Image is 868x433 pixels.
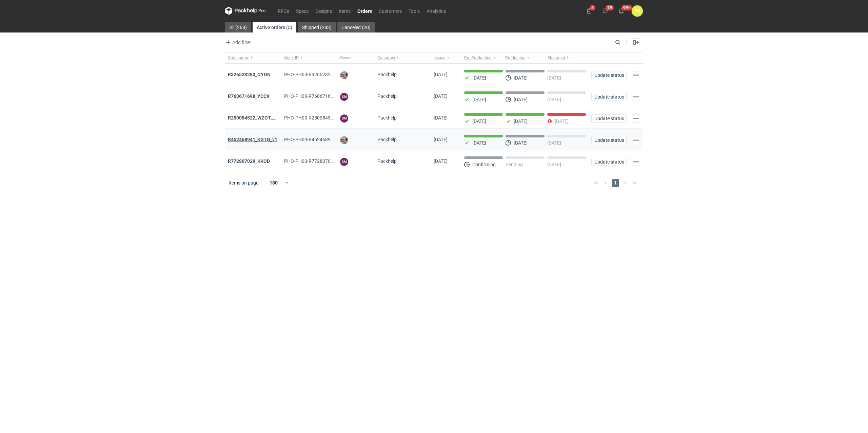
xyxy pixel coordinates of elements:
[461,52,504,63] button: Pre-Production
[632,5,643,17] div: Dominika Kaczyńska
[591,71,627,79] button: Update status
[228,55,249,61] span: Order name
[632,71,640,79] button: Actions
[228,115,321,121] a: R250054522_WZOT_SLIO_OVWG_YVQE_V1
[546,52,589,63] button: Shipment
[614,38,635,46] input: Search
[434,158,448,164] span: 27/05/2024
[228,158,270,164] a: R772807029_KKOD
[340,136,348,144] img: Michał Palasek
[547,75,561,81] p: [DATE]
[284,137,358,142] span: PHO-PH00-R452468941_KGTG_V1
[504,52,546,63] button: Production
[594,94,624,99] span: Update status
[377,93,397,99] span: Packhelp
[547,97,561,102] p: [DATE]
[340,114,348,123] figcaption: SM
[591,114,627,123] button: Update status
[377,115,397,121] span: Packhelp
[281,52,338,63] button: Order ID
[616,5,627,16] button: 99+
[505,55,526,61] span: Production
[340,55,352,61] span: Owner
[434,137,448,142] span: 19/08/2025
[377,72,397,77] span: Packhelp
[632,114,640,123] button: Actions
[293,7,312,15] a: Specs
[591,158,627,166] button: Update status
[472,118,486,124] p: [DATE]
[335,7,354,15] a: Items
[594,73,624,78] span: Update status
[591,93,627,101] button: Update status
[337,22,375,33] a: Canceled (20)
[472,162,496,167] p: Confirming
[555,118,569,124] p: [DATE]
[506,162,523,167] p: Pending
[434,72,448,77] span: 05/09/2025
[472,75,486,81] p: [DATE]
[228,137,277,142] a: R452468941_KGTG_v1
[228,93,270,99] a: R760671698_YCCK
[263,178,285,188] div: 180
[612,179,619,187] span: 1
[464,55,492,61] span: Pre-Production
[224,38,251,46] span: Add filter
[423,7,449,15] a: Analytics
[584,5,595,16] button: 5
[340,93,348,101] figcaption: SM
[632,5,643,17] button: DK
[434,93,448,99] span: 05/09/2025
[514,75,528,81] p: [DATE]
[431,52,461,63] button: Issued
[340,158,348,166] figcaption: SM
[274,7,293,15] a: RFQs
[224,38,252,46] button: Add filter
[375,7,405,15] a: Customers
[298,22,336,33] a: Shipped (243)
[225,7,266,15] svg: Packhelp Pro
[548,55,565,61] span: Shipment
[514,97,528,102] p: [DATE]
[594,159,624,164] span: Update status
[514,140,528,146] p: [DATE]
[253,22,296,33] a: Active orders (5)
[594,138,624,143] span: Update status
[594,116,624,121] span: Update status
[375,52,431,63] button: Customer
[591,136,627,144] button: Update status
[632,136,640,144] button: Actions
[284,72,351,77] span: PHO-PH00-R326523283_OYON
[377,137,397,142] span: Packhelp
[228,72,271,77] a: R326523283_OYON
[225,52,281,63] button: Order name
[472,97,486,102] p: [DATE]
[377,158,397,164] span: Packhelp
[405,7,423,15] a: Tools
[434,115,448,121] span: 01/09/2025
[547,162,561,167] p: [DATE]
[229,179,258,186] span: Items on page
[225,22,251,33] a: All (268)
[354,7,375,15] a: Orders
[547,140,561,146] p: [DATE]
[434,55,446,61] span: Issued
[284,115,401,121] span: PHO-PH00-R250054522_WZOT_SLIO_OVWG_YVQE_V1
[600,5,611,16] button: 79
[340,71,348,79] img: Michał Palasek
[632,158,640,166] button: Actions
[284,55,299,61] span: Order ID
[312,7,335,15] a: Designs
[284,158,351,164] span: PHO-PH00-R772807029_KKOD
[514,118,528,124] p: [DATE]
[377,55,395,61] span: Customer
[284,93,350,99] span: PHO-PH00-R760671698_YCCK
[632,93,640,101] button: Actions
[472,140,486,146] p: [DATE]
